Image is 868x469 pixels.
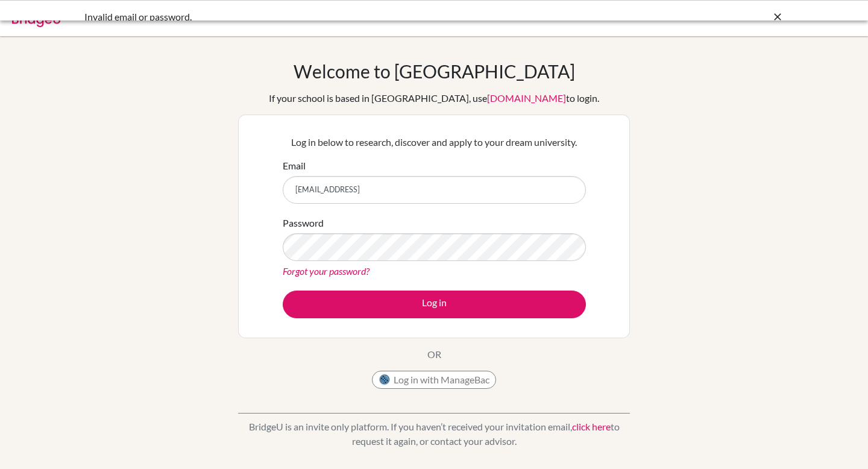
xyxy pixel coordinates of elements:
div: If your school is based in [GEOGRAPHIC_DATA], use to login. [269,91,599,105]
div: Invalid email or password. [84,10,603,24]
a: click here [572,421,611,432]
button: Log in with ManageBac [372,371,496,389]
button: Log in [283,291,586,318]
p: BridgeU is an invite only platform. If you haven’t received your invitation email, to request it ... [238,420,630,449]
label: Email [283,159,306,173]
label: Password [283,216,324,230]
p: OR [427,347,441,362]
a: [DOMAIN_NAME] [487,92,566,104]
h1: Welcome to [GEOGRAPHIC_DATA] [294,60,575,82]
a: Forgot your password? [283,265,370,277]
p: Log in below to research, discover and apply to your dream university. [283,135,586,150]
